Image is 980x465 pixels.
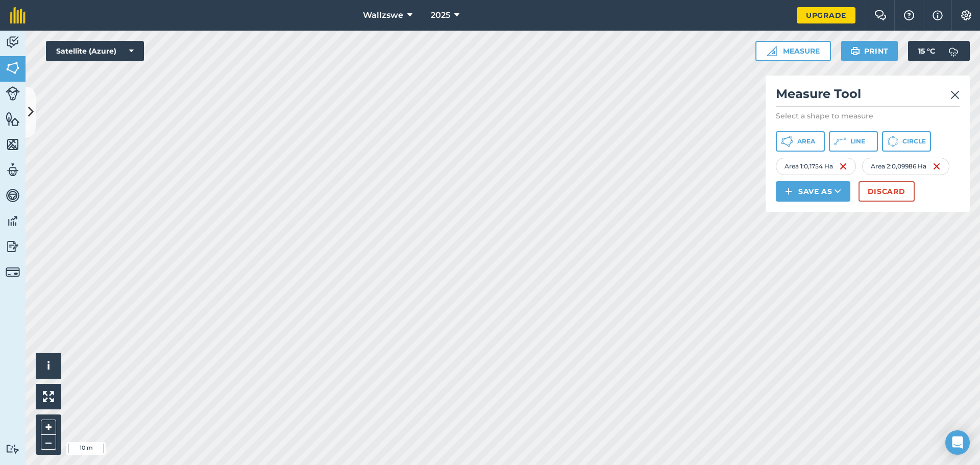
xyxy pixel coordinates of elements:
img: Ruler icon [767,46,777,56]
button: Discard [859,181,915,202]
img: svg+xml;base64,PD94bWwgdmVyc2lvbj0iMS4wIiBlbmNvZGluZz0idXRmLTgiPz4KPCEtLSBHZW5lcmF0b3I6IEFkb2JlIE... [6,239,20,254]
div: Area 1 : 0,1754 Ha [776,158,856,175]
p: Select a shape to measure [776,111,960,121]
button: Line [829,131,878,152]
span: Area [797,137,815,145]
button: Circle [882,131,931,152]
a: Upgrade [797,7,855,23]
img: svg+xml;base64,PHN2ZyB4bWxucz0iaHR0cDovL3d3dy53My5vcmcvMjAwMC9zdmciIHdpZHRoPSIyMiIgaGVpZ2h0PSIzMC... [950,89,960,101]
img: svg+xml;base64,PD94bWwgdmVyc2lvbj0iMS4wIiBlbmNvZGluZz0idXRmLTgiPz4KPCEtLSBHZW5lcmF0b3I6IEFkb2JlIE... [6,86,20,101]
img: Four arrows, one pointing top left, one top right, one bottom right and the last bottom left [43,391,54,402]
button: Measure [755,41,831,61]
img: svg+xml;base64,PHN2ZyB4bWxucz0iaHR0cDovL3d3dy53My5vcmcvMjAwMC9zdmciIHdpZHRoPSIxNiIgaGVpZ2h0PSIyNC... [839,160,847,173]
button: Area [776,131,825,152]
img: svg+xml;base64,PHN2ZyB4bWxucz0iaHR0cDovL3d3dy53My5vcmcvMjAwMC9zdmciIHdpZHRoPSIxNiIgaGVpZ2h0PSIyNC... [933,160,941,173]
div: Area 2 : 0,09986 Ha [862,158,949,175]
img: svg+xml;base64,PHN2ZyB4bWxucz0iaHR0cDovL3d3dy53My5vcmcvMjAwMC9zdmciIHdpZHRoPSIxOSIgaGVpZ2h0PSIyNC... [850,45,860,57]
button: – [41,435,56,450]
button: i [36,353,61,379]
img: Two speech bubbles overlapping with the left bubble in the forefront [874,10,887,20]
img: svg+xml;base64,PD94bWwgdmVyc2lvbj0iMS4wIiBlbmNvZGluZz0idXRmLTgiPz4KPCEtLSBHZW5lcmF0b3I6IEFkb2JlIE... [943,41,964,61]
span: Line [850,137,865,145]
img: svg+xml;base64,PD94bWwgdmVyc2lvbj0iMS4wIiBlbmNvZGluZz0idXRmLTgiPz4KPCEtLSBHZW5lcmF0b3I6IEFkb2JlIE... [6,162,20,178]
img: svg+xml;base64,PD94bWwgdmVyc2lvbj0iMS4wIiBlbmNvZGluZz0idXRmLTgiPz4KPCEtLSBHZW5lcmF0b3I6IEFkb2JlIE... [6,35,20,50]
img: A question mark icon [903,10,915,20]
button: Satellite (Azure) [46,41,144,61]
img: svg+xml;base64,PHN2ZyB4bWxucz0iaHR0cDovL3d3dy53My5vcmcvMjAwMC9zdmciIHdpZHRoPSI1NiIgaGVpZ2h0PSI2MC... [6,137,20,152]
img: svg+xml;base64,PD94bWwgdmVyc2lvbj0iMS4wIiBlbmNvZGluZz0idXRmLTgiPz4KPCEtLSBHZW5lcmF0b3I6IEFkb2JlIE... [6,444,20,454]
span: 15 ° C [918,41,935,61]
img: svg+xml;base64,PHN2ZyB4bWxucz0iaHR0cDovL3d3dy53My5vcmcvMjAwMC9zdmciIHdpZHRoPSI1NiIgaGVpZ2h0PSI2MC... [6,111,20,127]
span: i [47,359,50,372]
img: fieldmargin Logo [10,7,26,23]
img: svg+xml;base64,PD94bWwgdmVyc2lvbj0iMS4wIiBlbmNvZGluZz0idXRmLTgiPz4KPCEtLSBHZW5lcmF0b3I6IEFkb2JlIE... [6,188,20,203]
img: svg+xml;base64,PHN2ZyB4bWxucz0iaHR0cDovL3d3dy53My5vcmcvMjAwMC9zdmciIHdpZHRoPSIxNyIgaGVpZ2h0PSIxNy... [933,9,943,21]
button: Print [841,41,898,61]
button: Save as [776,181,850,202]
span: 2025 [431,9,450,21]
img: svg+xml;base64,PD94bWwgdmVyc2lvbj0iMS4wIiBlbmNvZGluZz0idXRmLTgiPz4KPCEtLSBHZW5lcmF0b3I6IEFkb2JlIE... [6,265,20,279]
img: svg+xml;base64,PD94bWwgdmVyc2lvbj0iMS4wIiBlbmNvZGluZz0idXRmLTgiPz4KPCEtLSBHZW5lcmF0b3I6IEFkb2JlIE... [6,213,20,229]
button: 15 °C [908,41,970,61]
img: svg+xml;base64,PHN2ZyB4bWxucz0iaHR0cDovL3d3dy53My5vcmcvMjAwMC9zdmciIHdpZHRoPSI1NiIgaGVpZ2h0PSI2MC... [6,60,20,76]
h2: Measure Tool [776,86,960,107]
span: Wallzswe [363,9,403,21]
div: Open Intercom Messenger [945,430,970,455]
span: Circle [902,137,926,145]
button: + [41,420,56,435]
img: A cog icon [960,10,972,20]
img: svg+xml;base64,PHN2ZyB4bWxucz0iaHR0cDovL3d3dy53My5vcmcvMjAwMC9zdmciIHdpZHRoPSIxNCIgaGVpZ2h0PSIyNC... [785,185,792,198]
